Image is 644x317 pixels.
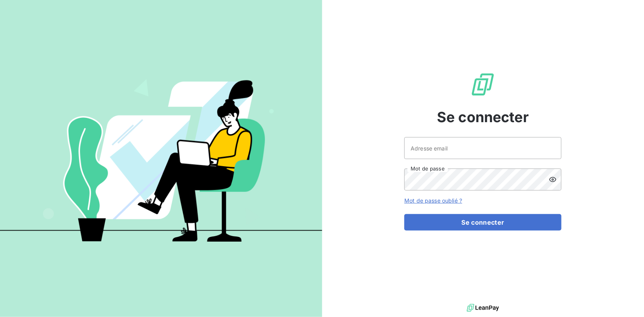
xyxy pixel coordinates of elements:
[404,137,561,159] input: placeholder
[437,106,529,128] span: Se connecter
[404,214,561,231] button: Se connecter
[404,197,462,204] a: Mot de passe oublié ?
[470,72,495,97] img: Logo LeanPay
[467,302,499,314] img: logo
